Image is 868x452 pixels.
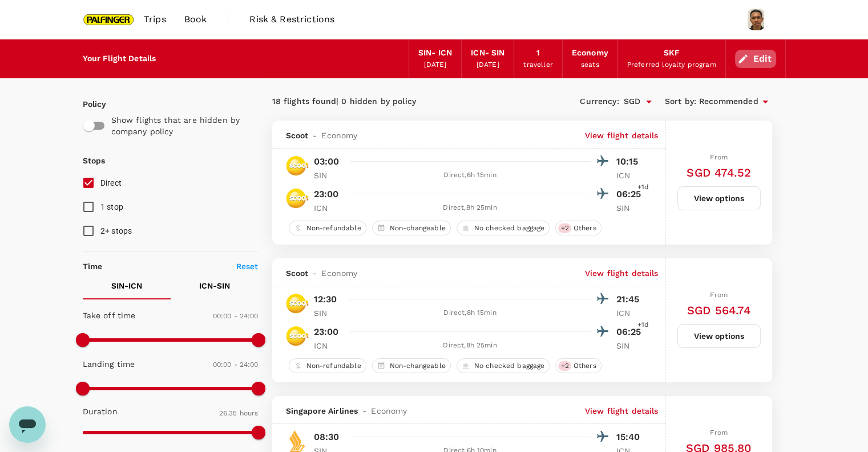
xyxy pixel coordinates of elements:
p: View flight details [585,405,659,417]
span: + 2 [558,223,571,233]
button: View options [677,324,761,348]
p: 23:00 [314,325,339,339]
span: Scoot [286,267,309,279]
p: ICN [314,202,342,214]
span: No checked baggage [470,223,550,233]
span: +1d [637,182,649,193]
div: Non-changeable [372,358,451,373]
div: [DATE] [424,59,447,71]
span: Others [569,223,601,233]
span: - [308,130,321,141]
span: Risk & Restrictions [249,13,334,26]
p: SIN - ICN [111,280,142,291]
p: 08:30 [314,430,340,444]
p: 10:15 [616,155,645,169]
img: TR [286,187,309,210]
div: 1 [536,47,540,59]
div: No checked baggage [457,221,550,235]
div: 18 flights found | 0 hidden by policy [272,95,522,108]
p: Take off time [83,310,136,321]
div: [DATE] [477,59,499,71]
span: From [710,429,728,437]
h6: SGD 564.74 [687,301,751,319]
img: TR [286,325,309,347]
div: Non-refundable [289,221,366,235]
span: Economy [321,130,357,141]
span: - [358,405,371,417]
div: Your Flight Details [83,53,156,65]
p: SIN [314,307,342,319]
div: Non-refundable [289,358,366,373]
iframe: Button to launch messaging window [9,406,46,443]
div: ICN - SIN [471,47,504,59]
button: View options [677,186,761,210]
span: Non-refundable [302,223,366,233]
p: ICN [616,170,645,181]
div: seats [581,59,599,71]
strong: Stops [83,156,106,165]
img: Palfinger Asia Pacific Pte Ltd [83,7,135,32]
span: Sort by : [665,95,696,108]
span: Singapore Airlines [286,405,358,417]
span: Economy [321,267,357,279]
h6: SGD 474.52 [687,163,751,182]
span: Economy [371,405,407,417]
span: Trips [144,13,166,26]
p: 03:00 [314,155,340,169]
div: Preferred loyalty program [627,59,716,71]
span: 00:00 - 24:00 [213,312,259,320]
span: 00:00 - 24:00 [213,361,259,369]
img: Muhammad Fauzi Bin Ali Akbar [745,8,768,31]
div: +2Others [555,221,601,235]
img: TR [286,292,309,315]
p: Duration [83,406,118,417]
button: Open [641,94,657,110]
span: From [710,153,728,161]
span: - [308,267,321,279]
p: ICN [314,340,342,351]
div: SIN - ICN [418,47,452,59]
span: 1 stop [100,202,124,211]
button: Edit [735,50,776,68]
p: 12:30 [314,293,337,306]
p: 23:00 [314,187,339,201]
p: View flight details [585,267,659,279]
span: Book [184,13,207,26]
p: Reset [236,261,259,272]
p: Show flights that are hidden by company policy [111,114,251,137]
img: TR [286,154,309,177]
span: 2+ stops [100,226,132,235]
p: 06:25 [616,187,645,201]
span: Others [569,361,601,371]
p: 06:25 [616,325,645,339]
span: Scoot [286,130,309,141]
div: +2Others [555,358,601,373]
p: 21:45 [616,293,645,306]
span: Currency : [580,95,619,108]
span: From [710,291,728,299]
span: Non-changeable [385,223,450,233]
div: Direct , 6h 15min [349,170,591,181]
p: Landing time [83,358,135,370]
span: Non-refundable [302,361,366,371]
p: Time [83,261,103,272]
span: +1d [637,319,649,331]
div: SKF [663,47,679,59]
p: View flight details [585,130,659,141]
div: traveller [523,59,552,71]
span: Direct [100,178,122,187]
p: SIN [616,340,645,351]
p: SIN [314,170,342,181]
span: Recommended [699,95,758,108]
div: Economy [572,47,608,59]
span: No checked baggage [470,361,550,371]
div: Direct , 8h 15min [349,307,591,319]
span: 26.35 hours [219,409,259,417]
p: 15:40 [616,430,645,444]
div: Non-changeable [372,221,451,235]
p: SIN [616,202,645,214]
div: Direct , 8h 25min [349,340,591,351]
p: ICN - SIN [199,280,230,291]
p: Policy [83,98,93,110]
span: Non-changeable [385,361,450,371]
